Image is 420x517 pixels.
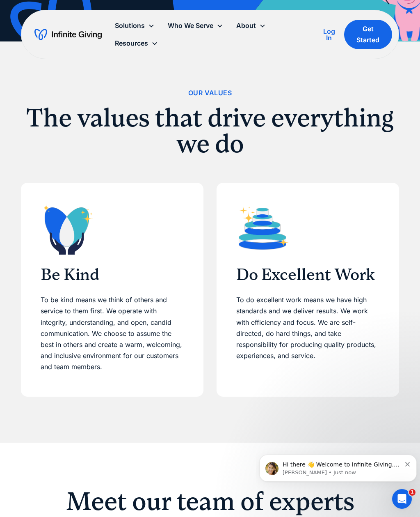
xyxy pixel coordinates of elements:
[230,17,272,34] div: About
[321,26,338,43] a: Log In
[108,17,161,34] div: Solutions
[115,38,148,49] div: Resources
[21,489,399,514] h2: Meet our team of experts
[21,105,399,156] h2: The values that drive everything we do
[344,20,392,49] a: Get Started
[34,28,102,41] a: home
[41,265,184,285] h3: Be Kind
[409,489,415,496] span: 1
[256,437,420,495] iframe: Intercom notifications message
[115,20,145,31] div: Solutions
[236,265,379,285] h3: Do Excellent Work
[236,20,256,31] div: About
[321,28,338,41] div: Log In
[41,294,184,372] p: To be kind means we think of others and service to them first. We operate with integrity, underst...
[188,87,232,99] div: Our Values
[108,34,164,52] div: Resources
[161,17,230,34] div: Who We Serve
[392,489,412,509] iframe: Intercom live chat
[168,20,213,31] div: Who We Serve
[236,294,379,372] p: To do excellent work means we have high standards and we deliver results. We work with efficiency...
